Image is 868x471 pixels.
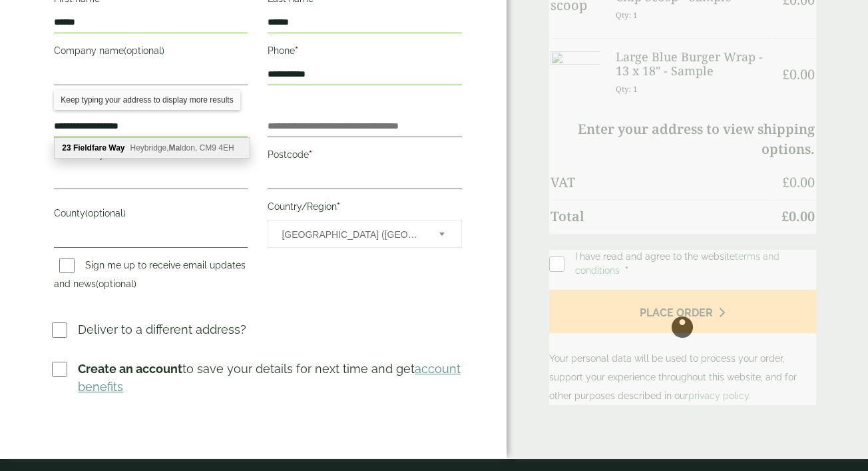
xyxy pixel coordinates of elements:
strong: Create an account [78,362,182,376]
label: Sign me up to receive email updates and news [54,260,246,293]
span: United Kingdom (UK) [282,221,421,248]
span: Country/Region [268,220,461,248]
abbr: required [337,201,340,212]
span: (optional) [96,278,136,289]
label: County [54,204,248,227]
abbr: required [309,149,312,160]
span: (optional) [124,45,164,56]
b: Ma [169,143,180,153]
b: Fieldfare [73,143,107,153]
label: Postcode [268,145,461,168]
label: Phone [268,41,461,64]
b: Way [108,143,124,153]
span: (optional) [85,208,126,219]
label: Company name [54,41,248,64]
p: Deliver to a different address? [78,320,246,338]
abbr: required [295,45,298,56]
label: Country/Region [268,197,461,220]
b: 23 [62,143,71,153]
div: 23 Fieldfare Way [55,138,249,158]
span: Heybridge, ldon, CM9 4EH [130,143,234,153]
div: Keep typing your address to display more results [54,90,240,110]
input: Sign me up to receive email updates and news(optional) [59,258,75,273]
p: to save your details for next time and get [78,360,463,396]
